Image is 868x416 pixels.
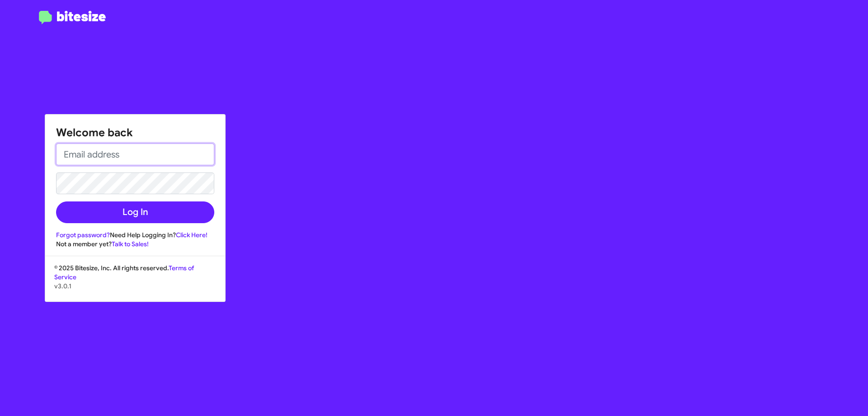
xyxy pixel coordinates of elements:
[56,230,214,239] div: Need Help Logging In?
[56,231,110,239] a: Forgot password?
[56,143,214,165] input: Email address
[56,125,214,140] h1: Welcome back
[56,239,214,249] div: Not a member yet?
[54,282,216,291] p: v3.0.1
[176,231,208,239] a: Click Here!
[56,201,214,223] button: Log In
[45,263,225,301] div: © 2025 Bitesize, Inc. All rights reserved.
[112,240,149,248] a: Talk to Sales!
